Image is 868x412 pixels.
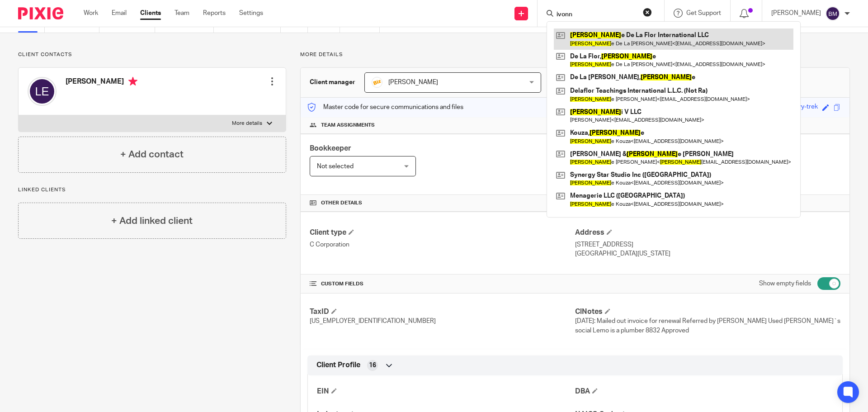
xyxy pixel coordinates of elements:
p: More details [232,120,262,127]
h3: Client manager [310,78,355,87]
a: Settings [239,9,263,18]
h4: Client type [310,228,575,237]
div: energetic-jade-wavy-trek [746,102,818,113]
img: svg%3E [826,6,840,21]
p: Master code for secure communications and files [307,103,463,112]
h4: TaxID [310,307,575,317]
img: Pixie [18,7,63,19]
a: Work [84,9,98,18]
span: Bookkeeper [310,145,351,152]
i: Primary [128,77,137,86]
h4: + Add linked client [111,214,193,228]
span: Get Support [686,10,721,16]
span: [US_EMPLOYER_IDENTIFICATION_NUMBER] [310,318,436,324]
p: [PERSON_NAME] [771,9,821,18]
input: Search [556,11,637,19]
span: [DATE]: Mailed out invoice for renewal Referred by [PERSON_NAME] Used [PERSON_NAME]`s social Lemo... [575,318,840,333]
img: siteIcon.png [372,77,382,88]
span: Not selected [317,163,354,170]
h4: ClNotes [575,307,840,317]
h4: Address [575,228,840,237]
h4: CUSTOM FIELDS [310,280,575,288]
p: C Corporation [310,240,575,249]
span: 16 [369,361,376,370]
p: Linked clients [18,186,286,194]
span: Client Profile [316,360,360,370]
span: [PERSON_NAME] [388,79,438,85]
p: [STREET_ADDRESS] [575,240,840,249]
p: More details [300,51,850,58]
h4: + Add contact [120,147,184,161]
h4: DBA [575,387,833,396]
p: Client contacts [18,51,286,58]
a: Reports [203,9,226,18]
a: Clients [140,9,161,18]
a: Email [112,9,127,18]
a: Team [175,9,189,18]
h4: EIN [317,387,575,396]
img: svg%3E [28,77,57,106]
button: Clear [643,8,652,17]
p: [GEOGRAPHIC_DATA][US_STATE] [575,249,840,258]
span: Team assignments [321,122,375,129]
label: Show empty fields [759,279,811,288]
h4: [PERSON_NAME] [66,77,137,88]
span: Other details [321,199,362,207]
